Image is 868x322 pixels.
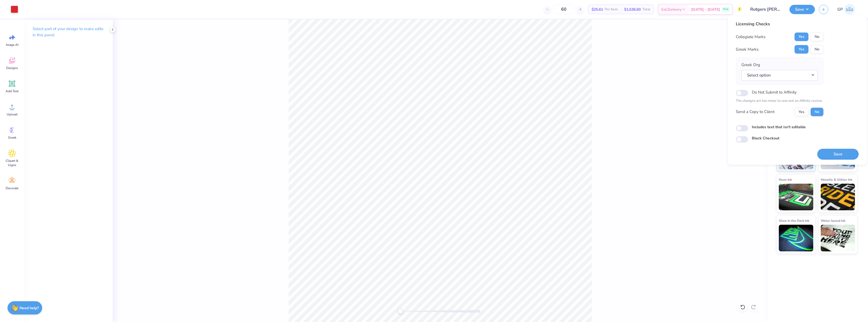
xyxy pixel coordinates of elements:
[779,177,792,182] span: Neon Ink
[553,5,574,14] input: – –
[811,33,823,41] button: No
[642,7,650,12] span: Total
[741,62,760,68] label: Greek Org
[779,225,813,251] img: Glow in the Dark Ink
[789,5,815,14] button: Save
[398,309,403,314] div: Accessibility label
[779,218,809,223] span: Glow in the Dark Ink
[837,6,843,13] span: GP
[821,218,845,223] span: Water based Ink
[779,184,813,210] img: Neon Ink
[795,33,808,41] button: Yes
[736,46,758,53] div: Greek Marks
[741,70,818,81] button: Select option
[821,177,852,182] span: Metallic & Glitter Ink
[19,305,39,311] strong: Need help?
[592,7,603,12] span: $25.61
[736,98,823,104] p: The changes are too minor to warrant an Affinity review.
[844,4,855,15] img: Germaine Penalosa
[624,7,641,12] span: $1,536.60
[7,112,17,116] span: Upload
[723,7,728,11] span: Free
[6,186,18,190] span: Decorate
[605,7,618,12] span: Per Item
[6,89,18,93] span: Add Text
[691,7,720,12] span: [DATE] - [DATE]
[6,43,18,47] span: Image AI
[752,124,806,130] label: Includes text that isn't editable
[821,225,855,251] img: Water based Ink
[811,108,823,116] button: No
[821,184,855,210] img: Metallic & Glitter Ink
[795,108,808,116] button: Yes
[817,149,859,160] button: Save
[736,109,775,115] div: Send a Copy to Client
[6,66,18,70] span: Designs
[752,135,779,141] label: Block Checkout
[3,159,21,167] span: Clipart & logos
[835,4,857,15] a: GP
[795,45,808,54] button: Yes
[661,7,682,12] span: Est. Delivery
[746,4,785,15] input: Untitled Design
[811,45,823,54] button: No
[8,135,16,140] span: Greek
[33,26,104,38] p: Select part of your design to make edits in this panel
[752,89,797,96] label: Do Not Submit to Affinity
[736,21,823,27] div: Licensing Checks
[736,34,765,40] div: Collegiate Marks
